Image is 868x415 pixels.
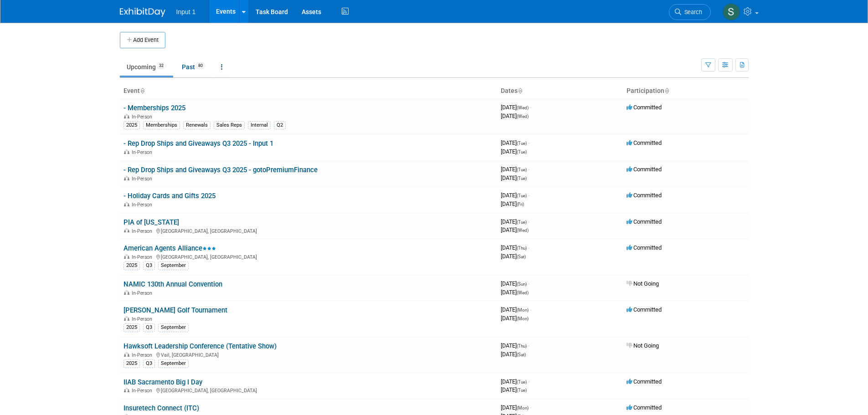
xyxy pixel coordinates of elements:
[123,227,493,234] div: [GEOGRAPHIC_DATA], [GEOGRAPHIC_DATA]
[497,83,623,99] th: Dates
[123,378,202,386] a: IIAB Sacramento Big I Day
[501,113,529,119] span: [DATE]
[528,280,529,287] span: -
[517,316,529,321] span: (Mon)
[627,306,662,313] span: Committed
[501,315,529,322] span: [DATE]
[124,352,129,357] img: In-Person Event
[248,121,271,129] div: Internal
[517,202,524,207] span: (Fri)
[123,351,493,358] div: Vail, [GEOGRAPHIC_DATA]
[517,167,527,172] span: (Tue)
[132,290,155,296] span: In-Person
[530,306,531,313] span: -
[123,261,140,270] div: 2025
[120,32,165,48] button: Add Event
[143,261,155,270] div: Q3
[501,253,526,260] span: [DATE]
[518,87,522,94] a: Sort by Start Date
[123,139,273,148] a: - Rep Drop Ships and Giveaways Q3 2025 - Input 1
[132,352,155,358] span: In-Person
[623,83,749,99] th: Participation
[627,139,662,146] span: Committed
[669,4,711,20] a: Search
[517,246,527,251] span: (Thu)
[143,121,180,129] div: Memberships
[528,378,529,385] span: -
[124,176,129,180] img: In-Person Event
[132,202,155,208] span: In-Person
[123,306,227,314] a: [PERSON_NAME] Golf Tournament
[143,323,155,332] div: Q3
[517,114,529,119] span: (Wed)
[183,121,211,129] div: Renewals
[627,342,659,349] span: Not Going
[528,139,529,146] span: -
[123,342,277,350] a: Hawksoft Leadership Conference (Tentative Show)
[123,218,179,226] a: PIA of [US_STATE]
[501,226,529,233] span: [DATE]
[517,228,529,233] span: (Wed)
[627,192,662,199] span: Committed
[627,280,659,287] span: Not Going
[123,166,318,174] a: - Rep Drop Ships and Giveaways Q3 2025 - gotoPremiumFinance
[627,244,662,251] span: Committed
[528,342,529,349] span: -
[132,254,155,260] span: In-Person
[530,404,531,411] span: -
[517,254,526,259] span: (Sat)
[517,379,527,384] span: (Tue)
[156,62,166,69] span: 32
[501,351,526,358] span: [DATE]
[123,192,216,200] a: - Holiday Cards and Gifts 2025
[176,8,196,15] span: Input 1
[517,307,529,313] span: (Mon)
[140,87,144,94] a: Sort by Event Name
[274,121,286,129] div: Q2
[528,166,529,173] span: -
[501,289,529,296] span: [DATE]
[175,58,212,76] a: Past80
[123,323,140,332] div: 2025
[123,359,140,368] div: 2025
[517,290,529,295] span: (Wed)
[501,174,527,181] span: [DATE]
[517,193,527,198] span: (Tue)
[501,306,531,313] span: [DATE]
[124,228,129,233] img: In-Person Event
[124,254,129,259] img: In-Person Event
[501,280,529,287] span: [DATE]
[124,149,129,154] img: In-Person Event
[517,220,527,225] span: (Tue)
[501,244,529,251] span: [DATE]
[123,280,222,288] a: NAMIC 130th Annual Convention
[664,87,669,94] a: Sort by Participation Type
[124,114,129,118] img: In-Person Event
[517,282,527,287] span: (Sun)
[124,290,129,295] img: In-Person Event
[517,343,527,348] span: (Thu)
[723,3,740,20] img: Susan Stout
[501,386,527,393] span: [DATE]
[123,386,493,394] div: [GEOGRAPHIC_DATA], [GEOGRAPHIC_DATA]
[123,121,140,129] div: 2025
[627,378,662,385] span: Committed
[158,261,189,270] div: September
[627,104,662,111] span: Committed
[528,244,529,251] span: -
[501,342,529,349] span: [DATE]
[501,378,529,385] span: [DATE]
[132,316,155,322] span: In-Person
[120,8,165,17] img: ExhibitDay
[132,149,155,155] span: In-Person
[501,166,529,173] span: [DATE]
[123,253,493,260] div: [GEOGRAPHIC_DATA], [GEOGRAPHIC_DATA]
[123,404,199,412] a: Insuretech Connect (ITC)
[132,176,155,182] span: In-Person
[517,388,527,393] span: (Tue)
[123,244,216,252] a: American Agents Alliance
[627,166,662,173] span: Committed
[120,83,497,99] th: Event
[124,202,129,206] img: In-Person Event
[501,148,527,155] span: [DATE]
